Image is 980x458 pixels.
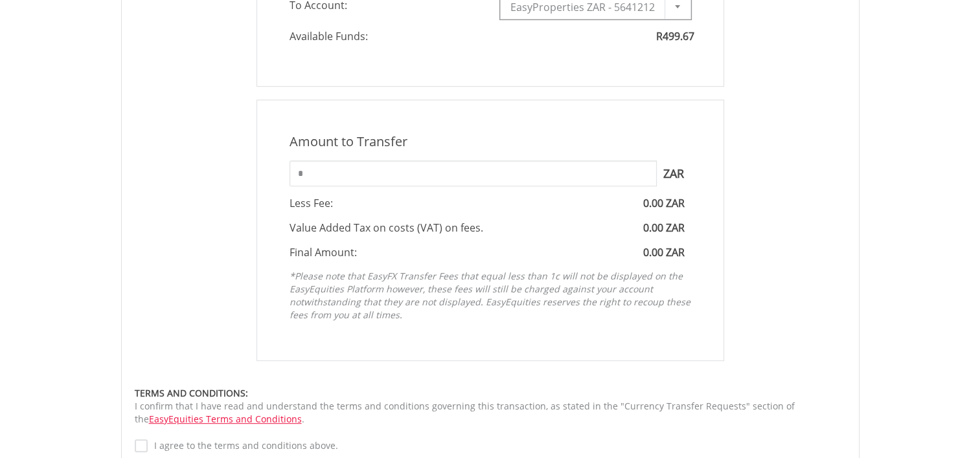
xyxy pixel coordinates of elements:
div: TERMS AND CONDITIONS: [135,387,846,400]
span: Available Funds: [280,29,490,44]
span: 0.00 ZAR [643,221,685,235]
span: 0.00 ZAR [643,245,685,259]
div: I confirm that I have read and understand the terms and conditions governing this transaction, as... [135,387,846,426]
a: EasyEquities Terms and Conditions [149,413,302,425]
label: I agree to the terms and conditions above. [148,439,338,452]
span: ZAR [657,160,691,186]
em: *Please note that EasyFX Transfer Fees that equal less than 1c will not be displayed on the EasyE... [290,270,690,321]
span: Less Fee: [290,196,333,210]
span: Value Added Tax on costs (VAT) on fees. [290,221,483,235]
span: 0.00 ZAR [643,196,685,210]
div: Amount to Transfer [280,133,701,151]
span: Final Amount: [290,245,357,259]
span: R499.67 [656,29,694,43]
